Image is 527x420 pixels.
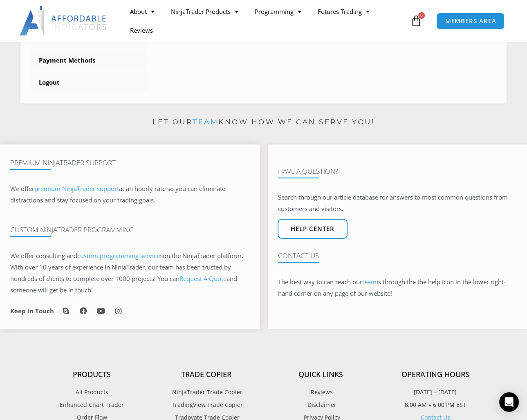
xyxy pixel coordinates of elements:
[20,6,108,36] img: LogoAI | Affordable Indicators – NinjaTrader
[278,192,517,215] p: Search through our article database for answers to most common questions from customers and visit...
[10,252,243,294] span: on the NinjaTrader platform. With over 10 years of experience in NinjaTrader, our team has been t...
[10,252,163,260] span: We offer consulting and
[278,276,517,299] p: The best way to can reach our is through the the help icon in the lower right-hand corner on any ...
[149,387,264,398] a: NinjaTrader Trade Copier
[77,252,163,260] a: custom programming services
[34,184,119,193] a: premium NinjaTrader support
[418,12,425,19] span: 0
[378,387,493,398] p: [DATE] – [DATE]
[163,2,247,21] a: NinjaTrader Products
[445,18,496,24] span: MEMBERS AREA
[10,159,249,167] h4: Premium NinjaTrader Support
[10,307,54,315] h6: Keep in Touch
[398,9,434,33] a: 0
[122,2,408,40] nav: Menu
[378,400,493,410] p: 8:00 AM – 6:00 PM EST
[264,400,378,410] a: Disclaimer
[291,226,334,232] span: Help center
[499,392,519,412] div: Open Intercom Messenger
[35,400,149,410] a: Enhanced Chart Trader
[149,400,264,410] a: TradingView Trade Copier
[35,370,149,379] h4: Products
[170,400,243,410] span: TradingView Trade Copier
[247,2,309,21] a: Programming
[278,219,348,239] a: Help center
[35,387,149,398] a: All Products
[10,226,249,234] h4: Custom NinjaTrader Programming
[76,387,108,398] span: All Products
[309,2,378,21] a: Futures Trading
[193,118,218,126] a: team
[122,21,161,40] a: Reviews
[278,252,517,260] h4: Contact Us
[60,400,124,410] span: Enhanced Chart Trader
[149,370,264,379] h4: Trade Copier
[264,387,378,398] a: Reviews
[179,274,226,283] a: Request A Quote
[362,278,377,286] a: team
[305,400,336,410] span: Disclaimer
[122,2,163,21] a: About
[278,167,517,175] h4: Have A Question?
[436,13,505,29] a: MEMBERS AREA
[378,370,493,379] h4: Operating Hours
[31,72,147,93] a: Logout
[170,387,242,398] span: NinjaTrader Trade Copier
[10,184,34,193] span: We offer
[309,387,333,398] span: Reviews
[264,370,378,379] h4: Quick Links
[31,50,147,71] a: Payment Methods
